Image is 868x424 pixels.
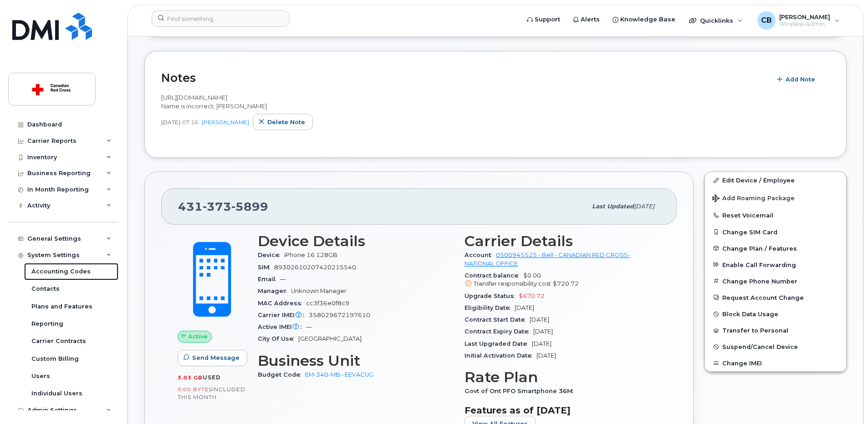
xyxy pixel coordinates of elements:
[202,119,249,126] a: [PERSON_NAME]
[258,276,280,283] span: Email
[712,195,795,203] span: Add Roaming Package
[258,312,309,318] span: Carrier IMEI
[779,13,830,20] span: [PERSON_NAME]
[258,288,291,294] span: Manager
[280,276,286,283] span: —
[530,316,549,323] span: [DATE]
[705,224,846,240] button: Change SIM Card
[258,353,454,369] h3: Business Unit
[258,323,306,330] span: Active IMEI
[634,203,654,210] span: [DATE]
[258,264,274,271] span: SIM
[291,288,347,294] span: Unknown Manager
[182,118,198,126] span: 07:16
[258,371,305,378] span: Budget Code
[465,272,523,279] span: Contract balance
[274,264,356,271] span: 89302610207420215540
[258,300,306,307] span: MAC Address
[161,118,180,126] span: [DATE]
[592,203,634,210] span: Last updated
[722,261,796,268] span: Enable Call Forwarding
[306,323,312,330] span: —
[178,374,203,381] span: 3.03 GB
[705,207,846,223] button: Reset Voicemail
[705,257,846,273] button: Enable Call Forwarding
[309,312,370,318] span: 358029672197610
[705,273,846,289] button: Change Phone Number
[606,10,682,29] a: Knowledge Base
[152,10,290,27] input: Find something...
[258,233,454,249] h3: Device Details
[465,252,630,267] a: 0500945525 - Bell - CANADIAN RED CROSS- NATIONAL OFFICE
[465,405,660,416] h3: Features as of [DATE]
[705,188,846,207] button: Add Roaming Package
[465,293,519,299] span: Upgrade Status
[203,374,221,381] span: used
[253,114,313,130] button: Delete note
[722,245,797,252] span: Change Plan / Features
[536,352,556,359] span: [DATE]
[188,332,208,341] span: Active
[533,328,553,335] span: [DATE]
[515,304,534,311] span: [DATE]
[705,172,846,188] a: Edit Device / Employee
[683,11,749,30] div: Quicklinks
[161,71,766,85] h2: Notes
[178,350,247,366] button: Send Message
[192,353,240,362] span: Send Message
[465,316,530,323] span: Contract Start Date
[465,340,532,347] span: Last Upgraded Date
[474,280,551,287] span: Transfer responsibility cost
[178,386,212,393] span: 0.00 Bytes
[465,388,577,394] span: Govt of Ont PFO Smartphone 36M
[581,15,600,24] span: Alerts
[258,252,284,258] span: Device
[465,369,660,385] h3: Rate Plan
[465,233,660,249] h3: Carrier Details
[284,252,337,258] span: iPhone 16 128GB
[705,306,846,322] button: Block Data Usage
[306,300,349,307] span: cc3f36e0f8c9
[521,10,567,29] a: Support
[761,15,772,26] span: CB
[178,200,268,213] span: 431
[779,20,830,28] span: Wireless Admin
[705,322,846,338] button: Transfer to Personal
[705,240,846,257] button: Change Plan / Features
[203,200,231,213] span: 373
[465,272,660,288] span: $0.00
[305,371,373,378] a: EM-340-MB--EEVACUG
[258,335,298,342] span: City Of Use
[700,17,733,24] span: Quicklinks
[705,338,846,355] button: Suspend/Cancel Device
[786,75,815,84] span: Add Note
[553,280,579,287] span: $720.72
[567,10,606,29] a: Alerts
[267,118,305,126] span: Delete note
[751,11,846,30] div: Corinne Burke
[465,304,515,311] span: Eligibility Date
[620,15,675,24] span: Knowledge Base
[535,15,560,24] span: Support
[771,71,823,88] button: Add Note
[465,328,533,335] span: Contract Expiry Date
[161,94,267,110] span: [URL][DOMAIN_NAME] Name is incorrect. [PERSON_NAME]
[705,355,846,371] button: Change IMEI
[532,340,551,347] span: [DATE]
[465,352,536,359] span: Initial Activation Date
[231,200,268,213] span: 5899
[465,252,496,258] span: Account
[298,335,362,342] span: [GEOGRAPHIC_DATA]
[705,289,846,306] button: Request Account Change
[519,293,545,299] span: $670.72
[722,343,798,350] span: Suspend/Cancel Device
